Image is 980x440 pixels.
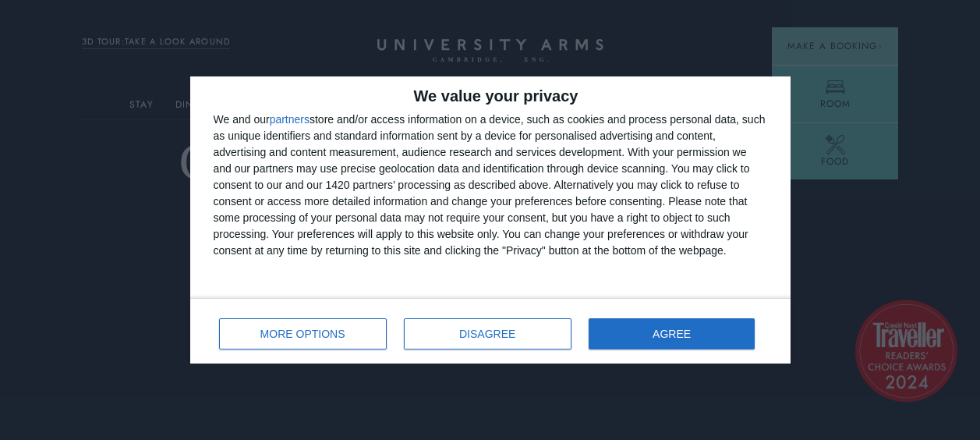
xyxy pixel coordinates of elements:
button: DISAGREE [404,318,571,350]
div: qc-cmp2-ui [190,76,791,364]
button: MORE OPTIONS [219,318,387,350]
button: AGREE [589,318,755,350]
span: MORE OPTIONS [260,328,345,339]
span: AGREE [653,328,691,339]
span: DISAGREE [459,328,515,339]
h2: We value your privacy [214,88,767,104]
div: We and our store and/or access information on a device, such as cookies and process personal data... [214,112,767,259]
button: partners [270,114,310,125]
